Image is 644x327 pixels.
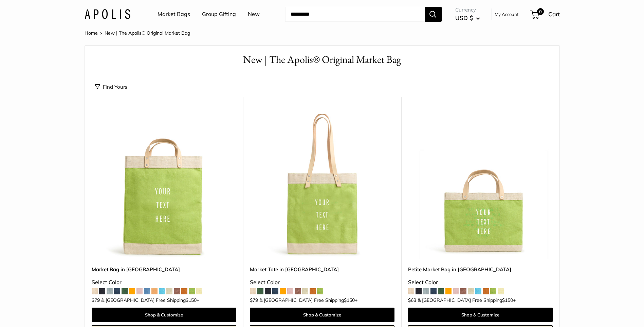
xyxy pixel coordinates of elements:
span: 0 [537,8,544,15]
img: Market Bag in Chartreuse [92,114,236,259]
span: $79 [250,297,258,303]
a: Shop & Customize [92,308,236,322]
div: Select Color [408,277,553,288]
span: & [GEOGRAPHIC_DATA] Free Shipping + [418,298,516,303]
span: $79 [92,297,100,303]
input: Search... [285,7,425,22]
a: New [248,9,260,19]
span: & [GEOGRAPHIC_DATA] Free Shipping + [259,298,357,303]
span: $150 [186,297,197,303]
nav: Breadcrumb [85,29,190,37]
a: Market Bags [158,9,190,19]
h1: New | The Apolis® Original Market Bag [95,52,549,67]
a: Petite Market Bag in ChartreusePetite Market Bag in Chartreuse [408,114,553,259]
span: Currency [455,5,480,15]
a: Market Bag in ChartreuseMarket Bag in Chartreuse [92,114,236,259]
span: & [GEOGRAPHIC_DATA] Free Shipping + [101,298,199,303]
a: Market Bag in [GEOGRAPHIC_DATA] [92,265,236,273]
button: USD $ [455,13,480,23]
span: $150 [344,297,355,303]
a: Market Tote in ChartreuseMarket Tote in Chartreuse [250,114,394,259]
span: Cart [548,11,560,18]
a: Shop & Customize [250,308,394,322]
a: Home [85,30,98,36]
button: Find Yours [95,82,127,92]
div: Select Color [250,277,394,288]
a: Shop & Customize [408,308,553,322]
img: Market Tote in Chartreuse [250,114,394,259]
img: Petite Market Bag in Chartreuse [408,114,553,259]
span: $150 [502,297,513,303]
a: My Account [495,10,519,18]
a: Group Gifting [202,9,236,19]
img: Apolis [85,9,130,19]
button: Search [425,7,442,22]
span: New | The Apolis® Original Market Bag [105,30,190,36]
span: $63 [408,297,416,303]
a: Market Tote in [GEOGRAPHIC_DATA] [250,265,394,273]
a: 0 Cart [531,9,560,20]
a: Petite Market Bag in [GEOGRAPHIC_DATA] [408,265,553,273]
span: USD $ [455,14,473,21]
div: Select Color [92,277,236,288]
